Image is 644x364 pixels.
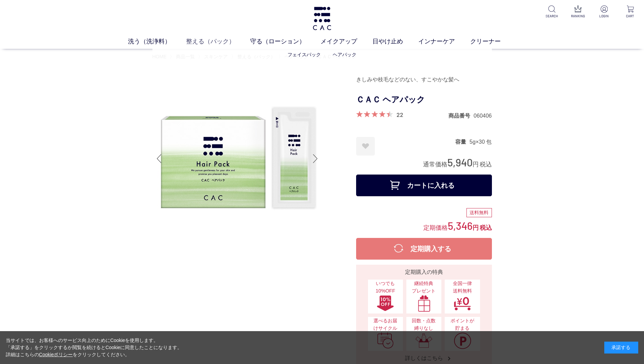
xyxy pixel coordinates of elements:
div: 送料無料 [466,208,492,218]
a: RANKING [570,5,586,19]
dt: 容量 [455,138,470,145]
span: 定期価格 [423,224,448,231]
img: logo [312,7,332,30]
div: 承諾する [604,342,638,353]
a: メイクアップ [320,37,372,46]
a: 日やけ止め [372,37,418,46]
a: ヘアパック [333,52,356,57]
span: 5,346 [448,219,473,232]
p: SEARCH [544,14,560,19]
a: お気に入りに登録する [356,137,375,156]
dd: 060406 [474,112,492,119]
dd: 5g×30 包 [470,138,492,145]
p: CART [622,14,639,19]
span: 全国一律 送料無料 [448,280,476,295]
a: インナーケア [418,37,470,46]
h1: ＣＡＣ ヘアパック [356,92,492,107]
a: 守る（ローション） [250,37,320,46]
a: クリーナー [470,37,516,46]
p: LOGIN [596,14,612,19]
a: 洗う（洗浄料） [128,37,186,46]
span: 回数・点数縛りなし [410,317,438,332]
span: 税込 [480,161,492,168]
span: 円 [473,224,479,231]
span: 税込 [480,224,492,231]
span: 選べるお届けサイクル [371,317,400,332]
a: CART [622,5,639,19]
span: 5,940 [447,156,473,168]
a: フェイスパック [288,52,321,57]
div: 定期購入の特典 [359,268,489,276]
div: 当サイトでは、お客様へのサービス向上のためにCookieを使用します。 「承諾する」をクリックするか閲覧を続けるとCookieに同意したことになります。 詳細はこちらの をクリックしてください。 [6,337,182,358]
span: 円 [473,161,479,168]
img: 継続特典プレゼント [415,295,433,312]
div: きしみや枝毛などのない、すこやかな髪へ [356,74,492,85]
a: 整える（パック） [186,37,250,46]
dt: 商品番号 [448,112,474,119]
span: 通常価格 [423,161,447,168]
p: RANKING [570,14,586,19]
a: Cookieポリシー [39,352,73,357]
button: 定期購入する [356,238,492,260]
a: 22 [397,111,403,118]
img: いつでも10%OFF [376,295,394,312]
span: いつでも10%OFF [371,280,400,295]
button: カートに入れる [356,175,492,196]
a: SEARCH [544,5,560,19]
span: ポイントが貯まる [448,317,476,332]
img: ＣＡＣ ヘアパック [152,74,322,243]
img: 全国一律送料無料 [454,295,471,312]
a: LOGIN [596,5,612,19]
span: 継続特典 プレゼント [410,280,438,295]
